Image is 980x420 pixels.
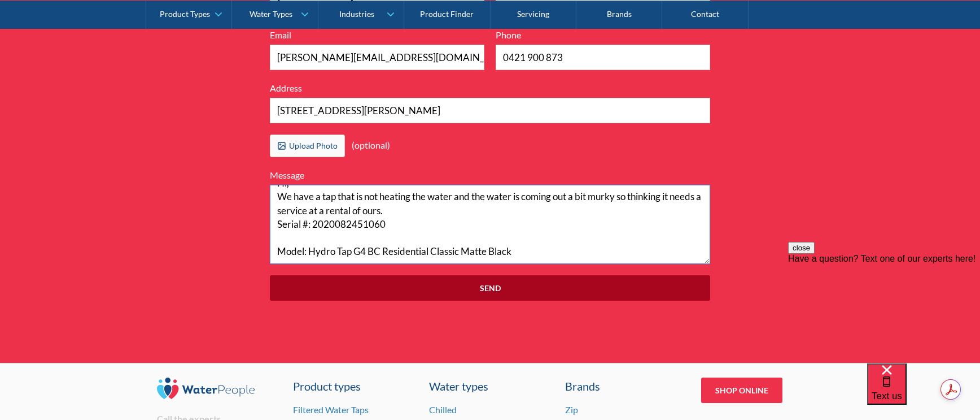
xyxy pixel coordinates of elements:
[496,28,710,42] label: Phone
[565,404,578,415] a: Zip
[270,168,710,182] label: Message
[429,378,551,395] a: Water types
[345,135,397,156] div: (optional)
[270,275,710,301] input: Send
[293,404,369,415] a: Filtered Water Taps
[270,135,345,157] label: Upload Photo
[250,9,292,19] div: Water Types
[289,140,338,151] div: Upload Photo
[270,81,710,95] label: Address
[788,242,980,378] iframe: podium webchat widget prompt
[429,404,457,415] a: Chilled
[339,9,374,19] div: Industries
[293,378,415,395] a: Product types
[701,378,782,403] a: Shop Online
[565,378,687,395] div: Brands
[270,28,484,42] label: Email
[160,9,210,19] div: Product Types
[867,363,980,420] iframe: podium webchat widget bubble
